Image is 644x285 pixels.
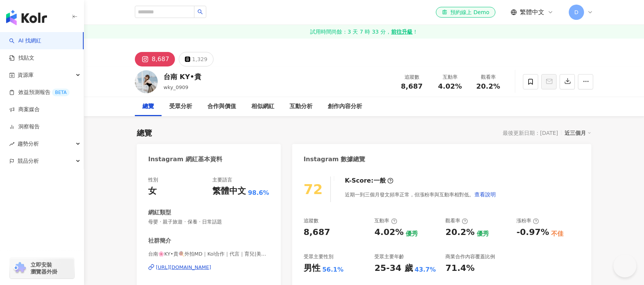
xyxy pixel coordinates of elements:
strong: 前往升級 [391,28,413,36]
div: Instagram 數據總覽 [304,155,366,164]
div: 近期一到三個月發文頻率正常，但漲粉率與互動率相對低。 [345,187,496,202]
button: 8,687 [135,52,175,66]
a: searchAI 找網紅 [9,37,41,45]
span: 4.02% [438,83,462,90]
div: 互動率 [435,73,464,81]
div: [URL][DOMAIN_NAME] [156,264,211,271]
div: 觀看率 [445,217,468,224]
div: 受眾分析 [169,102,192,111]
img: KOL Avatar [135,70,158,93]
div: 性別 [148,177,158,183]
div: 觀看率 [474,73,503,81]
div: 20.2% [445,227,474,238]
span: 母嬰 · 親子旅遊 · 保養 · 日常話題 [148,219,269,225]
span: 98.6% [248,189,269,197]
span: D [574,8,579,16]
span: 繁體中文 [520,8,544,16]
div: 主要語言 [212,177,232,183]
span: 8,687 [401,82,423,90]
div: Instagram 網紅基本資料 [148,155,222,164]
div: 25-34 歲 [374,262,413,274]
span: 趨勢分析 [18,135,39,152]
div: 女 [148,185,157,197]
div: 最後更新日期：[DATE] [503,130,558,136]
div: 72 [304,181,323,197]
button: 1,329 [179,52,214,66]
div: 優秀 [406,230,418,238]
div: 追蹤數 [304,217,319,224]
a: 預約線上 Demo [436,7,495,18]
div: 漲粉率 [516,217,539,224]
div: 一般 [374,177,386,185]
div: 56.1% [322,266,344,274]
img: logo [6,10,47,25]
a: 找貼文 [9,54,34,62]
span: 台南🌸KY•貴🍭外拍MD｜Kol合作｜代言｜育兒|美食🎀 | wky_0909 [148,251,269,257]
span: 競品分析 [18,152,39,170]
div: 優秀 [477,230,489,238]
div: 網紅類型 [148,209,171,217]
div: K-Score : [345,177,393,185]
span: 立即安裝 瀏覽器外掛 [31,261,57,275]
div: 互動率 [374,217,397,224]
div: 1,329 [192,54,207,65]
div: 總覽 [142,102,154,111]
div: 台南 KY•貴 [163,72,201,81]
div: 男性 [304,262,320,274]
img: chrome extension [12,262,27,274]
span: 查看說明 [474,191,496,198]
div: 71.4% [445,262,474,274]
div: 8,687 [304,227,330,238]
div: 總覽 [137,128,152,138]
button: 查看說明 [474,187,496,202]
div: -0.97% [516,227,549,238]
div: 近三個月 [565,128,591,138]
span: search [197,9,203,15]
div: 互動分析 [290,102,312,111]
span: rise [9,141,15,147]
div: 43.7% [415,266,436,274]
a: 效益預測報告BETA [9,89,70,96]
div: 不佳 [551,230,563,238]
div: 追蹤數 [397,73,426,81]
div: 受眾主要年齡 [374,253,404,260]
span: 資源庫 [18,66,34,84]
iframe: Help Scout Beacon - Open [613,254,636,277]
span: 20.2% [476,83,500,90]
a: 試用時間尚餘：3 天 7 時 33 分，前往升級！ [84,25,644,39]
div: 社群簡介 [148,237,171,245]
a: 商案媒合 [9,106,40,113]
div: 創作內容分析 [328,102,362,111]
div: 合作與價值 [207,102,236,111]
div: 受眾主要性別 [304,253,333,260]
div: 繁體中文 [212,185,246,197]
div: 商業合作內容覆蓋比例 [445,253,495,260]
div: 相似網紅 [251,102,274,111]
div: 8,687 [152,54,169,65]
span: wky_0909 [163,84,188,90]
a: [URL][DOMAIN_NAME] [148,264,269,271]
div: 預約線上 Demo [442,8,489,16]
a: chrome extension立即安裝 瀏覽器外掛 [10,258,74,279]
div: 4.02% [374,227,403,238]
a: 洞察報告 [9,123,40,131]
